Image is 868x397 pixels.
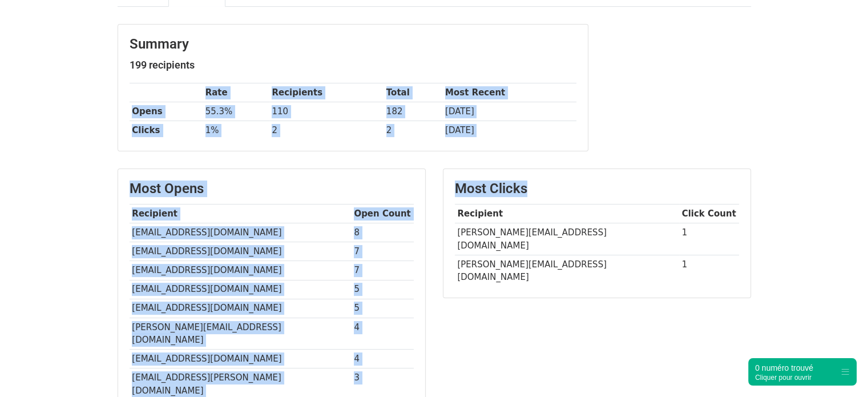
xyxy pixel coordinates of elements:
[352,318,414,350] td: 4
[352,280,414,299] td: 5
[455,204,679,223] th: Recipient
[442,102,576,121] td: [DATE]
[130,280,352,299] td: [EMAIL_ADDRESS][DOMAIN_NAME]
[352,223,414,242] td: 8
[383,83,442,102] th: Total
[130,261,352,280] td: [EMAIL_ADDRESS][DOMAIN_NAME]
[352,299,414,318] td: 5
[352,242,414,261] td: 7
[442,121,576,140] td: [DATE]
[130,223,352,242] td: [EMAIL_ADDRESS][DOMAIN_NAME]
[679,255,739,286] td: 1
[130,318,352,350] td: [PERSON_NAME][EMAIL_ADDRESS][DOMAIN_NAME]
[679,204,739,223] th: Click Count
[383,102,442,121] td: 182
[130,299,352,318] td: [EMAIL_ADDRESS][DOMAIN_NAME]
[679,223,739,255] td: 1
[352,204,414,223] th: Open Count
[269,83,383,102] th: Recipients
[130,102,203,121] th: Opens
[269,102,383,121] td: 110
[130,204,352,223] th: Recipient
[442,83,576,102] th: Most Recent
[130,181,414,197] h3: Most Opens
[130,59,576,71] h5: 199 recipients
[203,83,269,102] th: Rate
[455,181,739,197] h3: Most Clicks
[352,350,414,368] td: 4
[269,121,383,140] td: 2
[811,342,868,397] div: Widget de chat
[130,350,352,368] td: [EMAIL_ADDRESS][DOMAIN_NAME]
[383,121,442,140] td: 2
[130,121,203,140] th: Clicks
[130,242,352,261] td: [EMAIL_ADDRESS][DOMAIN_NAME]
[352,261,414,280] td: 7
[203,121,269,140] td: 1%
[455,255,679,286] td: [PERSON_NAME][EMAIL_ADDRESS][DOMAIN_NAME]
[203,102,269,121] td: 55.3%
[811,342,868,397] iframe: Chat Widget
[130,36,576,53] h3: Summary
[455,223,679,255] td: [PERSON_NAME][EMAIL_ADDRESS][DOMAIN_NAME]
